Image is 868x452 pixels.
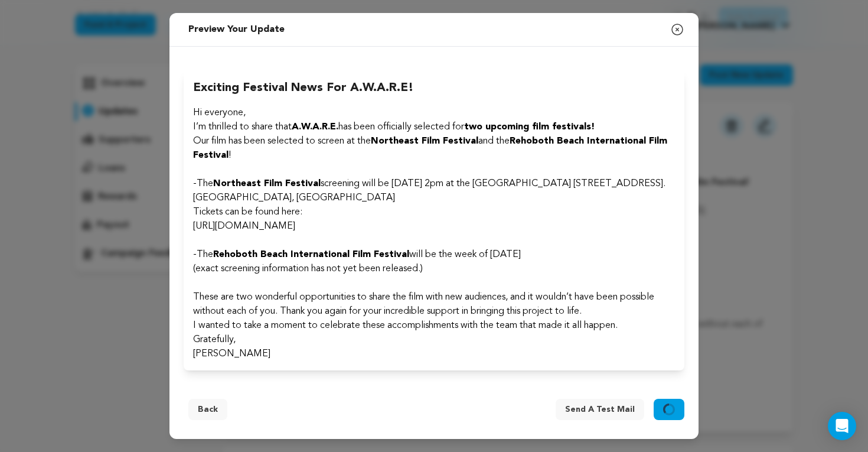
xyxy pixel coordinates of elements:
[193,205,675,219] p: Tickets can be found here:
[828,412,856,440] div: Open Intercom Messenger
[213,179,321,188] strong: Northeast Film Festival
[193,262,675,276] p: (exact screening information has not yet been released.)
[193,248,675,262] p: -The will be the week of [DATE]
[193,106,675,120] p: Hi everyone,
[193,347,675,361] p: [PERSON_NAME]
[292,122,338,132] strong: A.W.A.R.E.
[188,399,227,420] button: Back
[184,18,289,41] h2: Preview your update
[193,333,675,347] p: Gratefully,
[193,80,675,96] h2: Exciting Festival News for A.W.A.R.E!
[371,136,478,146] strong: Northeast Film Festival
[464,122,595,132] strong: two upcoming film festivals!
[193,290,675,318] p: These are two wonderful opportunities to share the film with new audiences, and it wouldn’t have ...
[556,399,644,420] button: Send a test mail
[193,219,675,233] p: [URL][DOMAIN_NAME]
[193,177,675,205] p: -The screening will be [DATE] 2pm at the [GEOGRAPHIC_DATA] [STREET_ADDRESS]. [GEOGRAPHIC_DATA], [...
[193,134,675,162] p: Our film has been selected to screen at the and the !
[193,120,675,134] p: I’m thrilled to share that has been officially selected for
[213,250,409,259] strong: Rehoboth Beach International Film Festival
[565,404,635,415] span: Send a test mail
[193,318,675,333] p: I wanted to take a moment to celebrate these accomplishments with the team that made it all happen.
